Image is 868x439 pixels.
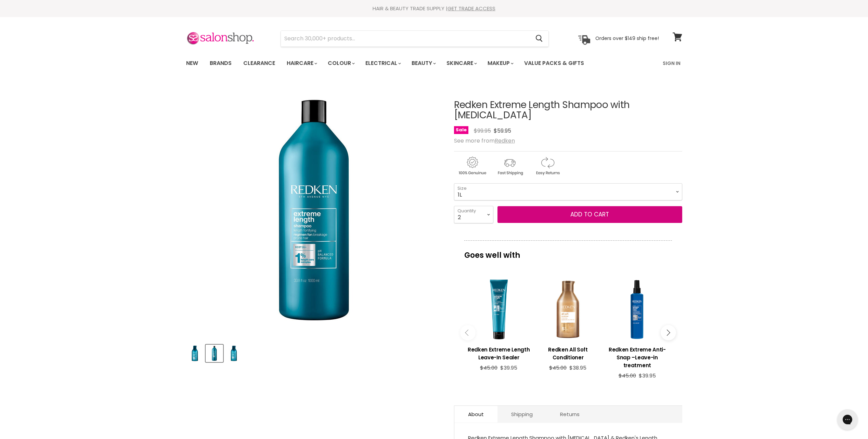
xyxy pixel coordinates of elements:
a: Makeup [482,56,518,70]
nav: Main [178,53,691,73]
a: Haircare [282,56,321,70]
a: Redken [495,137,515,145]
img: returns.gif [529,156,566,176]
a: Sign In [659,56,685,70]
iframe: Gorgias live chat messenger [834,407,861,432]
img: Redken Extreme Length Shampoo with Biotin [194,91,433,330]
span: See more from [454,137,515,145]
input: Search [281,31,530,46]
a: Clearance [238,56,280,70]
a: View product:Redken Extreme Anti-Snap –Leave-in treatment [606,341,668,373]
img: genuine.gif [454,156,490,176]
a: View product:Redken All Soft Conditioner [537,341,599,365]
a: Shipping [497,406,546,423]
a: Brands [205,56,237,70]
a: View product:Redken Extreme Length Leave-In Sealer [468,341,530,365]
span: $59.95 [494,127,511,135]
div: Redken Extreme Length Shampoo with Biotin image. Click or Scroll to Zoom. [186,83,442,338]
a: Value Packs & Gifts [519,56,589,70]
img: shipping.gif [492,156,528,176]
span: $45.00 [480,364,497,371]
span: $45.00 [549,364,567,371]
select: Quantity [454,206,493,223]
form: Product [281,30,549,47]
button: Add to cart [497,206,682,223]
p: Goes well with [464,240,672,263]
h3: Redken Extreme Anti-Snap –Leave-in treatment [606,346,668,369]
span: Sale [454,126,468,134]
span: $39.95 [500,364,517,371]
span: $38.95 [569,364,586,371]
a: Beauty [406,56,440,70]
a: Electrical [360,56,405,70]
img: Redken Extreme Length Shampoo with Biotin [206,345,222,361]
span: $45.00 [619,372,636,379]
h3: Redken All Soft Conditioner [537,346,599,361]
button: Search [530,31,548,46]
a: GET TRADE ACCESS [448,5,495,12]
img: Redken Extreme Length Shampoo with Biotin [187,345,203,361]
span: $99.95 [474,127,491,135]
span: Add to cart [570,210,609,218]
ul: Main menu [181,53,624,73]
a: About [454,406,497,423]
p: Orders over $149 ship free! [595,35,659,41]
div: HAIR & BEAUTY TRADE SUPPLY | [178,5,691,12]
div: Product thumbnails [185,343,443,362]
button: Redken Extreme Length Shampoo with Biotin [186,345,204,362]
a: Colour [323,56,359,70]
a: New [181,56,203,70]
button: Redken Extreme Length Shampoo with Biotin [225,345,243,362]
h1: Redken Extreme Length Shampoo with [MEDICAL_DATA] [454,100,682,121]
h3: Redken Extreme Length Leave-In Sealer [468,346,530,361]
a: Returns [546,406,593,423]
a: Skincare [441,56,481,70]
span: $39.95 [639,372,656,379]
button: Redken Extreme Length Shampoo with Biotin [206,345,223,362]
img: Redken Extreme Length Shampoo with Biotin [226,345,242,361]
